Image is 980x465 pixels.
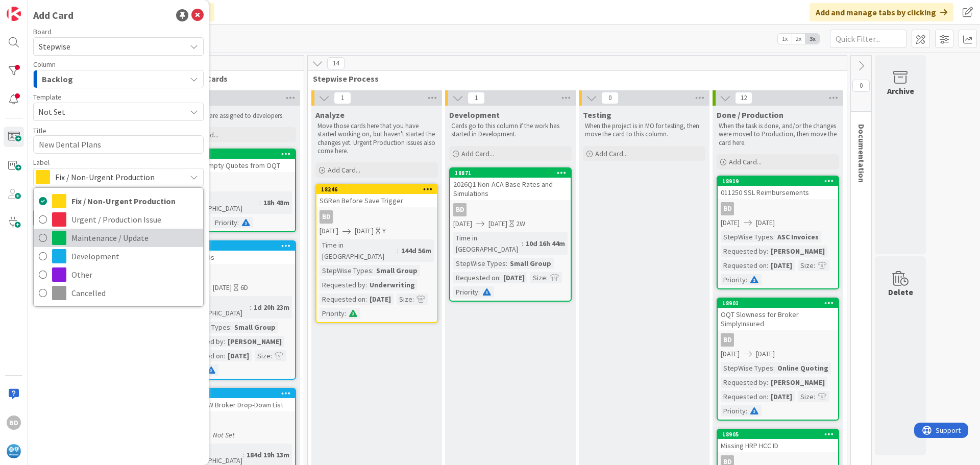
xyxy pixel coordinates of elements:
div: Small Group [507,258,554,269]
input: Quick Filter... [830,30,906,48]
div: Size [798,260,814,271]
div: Priority [212,217,237,228]
span: : [773,231,775,242]
div: 18901 [722,300,838,307]
span: 1 [468,92,485,104]
a: 18246SGRen Before Save TriggerBD[DATE][DATE]YTime in [GEOGRAPHIC_DATA]:144d 56mStepWise Types:Sma... [315,184,438,323]
span: [DATE] [721,217,740,228]
span: Add Card... [328,165,360,175]
div: Priority [721,405,746,417]
span: Backlog [42,72,73,86]
div: 17951 [179,390,295,397]
div: BD [721,202,734,215]
a: 18918Remove Empty Quotes from OQTBDTime in [GEOGRAPHIC_DATA]:18h 48mSize:Priority: [174,149,296,232]
div: [DATE] [768,391,795,402]
div: BD [453,203,467,216]
div: 10d 16h 44m [523,238,568,249]
div: Requested by [721,377,767,388]
span: : [506,258,507,269]
div: BD [316,210,437,224]
a: 188712026Q1 Non-ACA Base Rates and SimulationsBD[DATE][DATE]2WTime in [GEOGRAPHIC_DATA]:10d 16h 4... [449,167,572,302]
div: Time in [GEOGRAPHIC_DATA] [453,232,522,255]
div: 18919 [718,177,838,186]
div: 18h 48m [261,197,292,208]
span: : [372,265,374,276]
span: : [767,260,768,271]
div: Size [255,350,271,361]
span: Testing [583,110,611,120]
div: 18918 [179,151,295,158]
textarea: New Dental Plans [33,135,204,154]
span: 14 [327,57,345,69]
div: BD [721,333,734,347]
span: : [478,286,480,298]
span: Not Set [38,105,178,118]
span: : [397,245,399,256]
div: 18906Add PLM IDs [175,241,295,264]
span: 0 [601,92,619,104]
span: : [224,350,225,361]
a: Cancelled [34,284,203,302]
div: [PERSON_NAME] [225,336,284,347]
span: [DATE] [488,218,507,229]
div: Requested on [721,260,767,271]
div: 188712026Q1 Non-ACA Base Rates and Simulations [450,168,571,200]
div: 18906 [179,242,295,250]
span: Cancelled [71,285,198,301]
span: : [345,308,346,319]
div: [DATE] [501,272,527,283]
div: Delete [888,286,913,298]
div: BD [320,210,333,224]
div: Remove Empty Quotes from OQT [175,159,295,172]
div: StepWise Types [320,265,372,276]
div: ASC Invoices [775,231,821,242]
span: Add Card... [595,149,628,158]
div: Underwriting [367,279,418,290]
a: Other [34,265,203,284]
span: : [767,246,768,257]
div: Time in [GEOGRAPHIC_DATA] [320,239,397,262]
span: : [767,391,768,402]
div: [PERSON_NAME] [768,377,827,388]
span: 3x [805,34,819,44]
img: Visit kanbanzone.com [7,7,21,21]
div: Time in [GEOGRAPHIC_DATA] [178,191,259,214]
p: When the task is done, and/or the changes were moved to Production, then move the card here. [719,122,837,147]
p: These cards are assigned to developers. [176,112,294,120]
span: : [230,322,232,333]
div: Add and manage tabs by clicking [810,3,953,21]
div: 18871 [455,169,571,177]
div: 1d 20h 23m [251,302,292,313]
span: : [365,279,367,290]
span: Other [71,267,198,282]
div: Small Group [374,265,420,276]
div: [DATE] [367,293,394,305]
div: Requested by [721,246,767,257]
span: 1x [778,34,792,44]
div: 011250 SSL Reimbursements [718,186,838,199]
span: [DATE] [213,282,232,293]
div: StepWise Types [721,362,773,374]
span: Development [449,110,500,120]
span: : [412,293,414,305]
div: 2026Q1 Non-ACA Base Rates and Simulations [450,178,571,200]
a: Fix / Non-Urgent Production [34,192,203,210]
img: avatar [7,444,21,458]
div: 18901 [718,299,838,308]
span: Add Card... [729,157,762,166]
span: Template [33,93,62,101]
div: Requested on [320,293,365,305]
div: 18918 [175,150,295,159]
div: 144d 56m [399,245,434,256]
div: 18919011250 SSL Reimbursements [718,177,838,199]
span: 12 [735,92,752,104]
div: 18871 [450,168,571,178]
div: StepWise Types [721,231,773,242]
span: Maintenance / Update [71,230,198,246]
div: Refresh SW Broker Drop-Down List [175,398,295,411]
div: BD [450,203,571,216]
p: When the project is in MO for testing, then move the card to this column. [585,122,703,139]
p: Move those cards here that you have started working on, but haven't started the changes yet. Urge... [317,122,436,155]
div: [PERSON_NAME] [768,246,827,257]
div: 18905 [718,430,838,439]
